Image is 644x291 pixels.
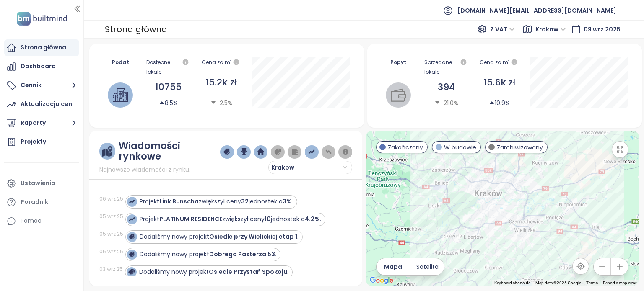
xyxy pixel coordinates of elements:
[140,215,321,224] div: Projekt zwiększył ceny jednostek o .
[209,250,275,258] strong: Dobrego Pasterza 53
[457,0,616,21] span: [DOMAIN_NAME][EMAIL_ADDRESS][DOMAIN_NAME]
[494,280,530,286] button: Keyboard shortcuts
[490,23,515,36] span: Z VAT
[140,197,293,206] div: Projekt zwiększył ceny jednostek o .
[241,197,249,206] strong: 32
[21,61,56,72] div: Dashboard
[21,178,55,188] div: Ustawienia
[489,100,495,106] span: caret-up
[368,275,395,286] a: Open this area in Google Maps (opens a new window)
[388,143,423,152] span: Zakończony
[209,268,287,276] strong: Osiedle Przystań Spokoju
[477,75,522,90] div: 15.6k zł
[146,57,191,77] div: Dostępne lokale
[4,58,79,75] a: Dashboard
[416,262,439,271] span: Satelita
[265,215,271,223] strong: 10
[210,100,216,106] span: caret-down
[159,100,165,106] span: caret-up
[377,258,410,275] button: Mapa
[4,39,79,56] a: Strona główna
[21,216,42,226] div: Pomoc
[382,57,415,67] div: Popyt
[102,146,112,157] img: ruler
[139,268,288,276] div: Dodaliśmy nowy projekt .
[603,281,636,285] a: Report a map error
[424,80,469,95] div: 394
[391,88,406,103] img: wallet
[4,134,79,150] a: Projekty
[129,216,135,222] img: icon
[586,281,598,285] a: Terms (opens in new tab)
[129,251,135,257] img: icon
[342,148,349,156] img: information-circle.png
[584,25,621,33] span: 09 wrz 2025
[497,143,543,152] span: Zarchiwizowany
[535,23,566,36] span: Krakow
[128,269,134,275] img: icon
[4,175,79,192] a: Ustawienia
[308,148,315,156] img: price-increases.png
[209,232,297,241] strong: Osiedle przy Wielickiej etap 1
[202,57,231,67] div: Cena za m²
[21,42,66,53] div: Strona główna
[489,98,510,108] div: 10.9%
[210,98,232,108] div: -2.5%
[129,234,135,239] img: icon
[113,88,128,103] img: house
[325,148,332,156] img: price-decreases.png
[21,197,50,207] div: Poradniki
[99,195,123,203] div: 06 wrz 25
[199,75,244,90] div: 15.2k zł
[444,143,476,152] span: W budowie
[146,80,191,95] div: 10755
[99,230,123,238] div: 05 wrz 25
[21,136,46,147] div: Projekty
[477,57,522,67] div: Cena za m²
[410,258,444,275] button: Satelita
[223,148,230,156] img: price-tag-dark-blue.png
[104,57,138,67] div: Podaż
[105,22,167,37] div: Strona główna
[119,141,220,162] div: Wiadomości rynkowe
[271,161,322,174] span: Krakow
[291,148,298,156] img: wallet-dark-grey.png
[384,262,402,271] span: Mapa
[159,197,199,206] strong: Link Bunscha
[14,10,70,27] img: logo
[368,275,395,286] img: Google
[535,281,581,285] span: Map data ©2025 Google
[4,213,79,229] div: Pomoc
[99,165,190,174] span: Najnowsze wiadomości z rynku.
[140,250,276,259] div: Dodaliśmy nowy projekt .
[4,194,79,211] a: Poradniki
[257,148,264,156] img: home-dark-blue.png
[274,148,281,156] img: price-tag-grey.png
[159,98,178,108] div: 8.5%
[140,232,299,241] div: Dodaliśmy nowy projekt .
[159,215,222,223] strong: PLATINUM RESIDENCE
[99,248,123,255] div: 05 wrz 25
[305,215,320,223] strong: 4.2%
[99,265,123,273] div: 03 wrz 25
[129,198,135,204] img: icon
[4,96,79,113] a: Aktualizacja cen
[434,98,458,108] div: -21.0%
[434,100,440,106] span: caret-down
[424,57,469,77] div: Sprzedane lokale
[4,77,79,94] button: Cennik
[99,213,123,220] div: 05 wrz 25
[4,115,79,131] button: Raporty
[241,148,247,156] img: trophy-dark-blue.png
[283,197,292,206] strong: 3%
[21,99,72,109] div: Aktualizacja cen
